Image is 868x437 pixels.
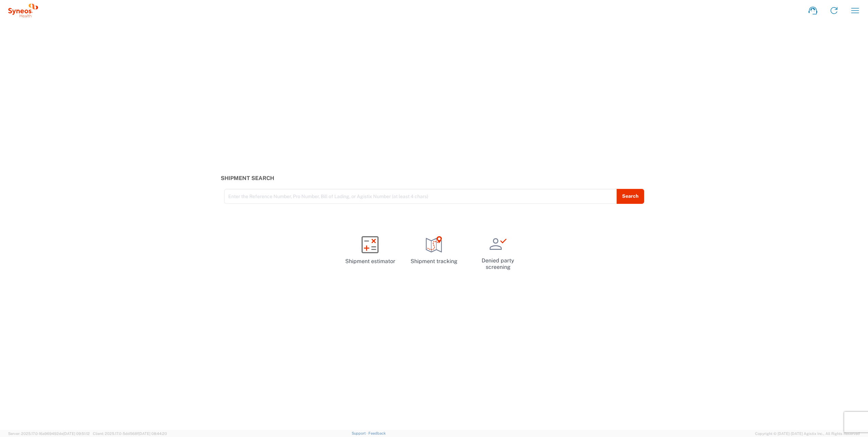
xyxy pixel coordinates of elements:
[368,431,386,435] a: Feedback
[405,230,463,271] a: Shipment tracking
[617,189,644,204] button: Search
[138,432,167,436] span: [DATE] 08:44:20
[755,431,860,437] span: Copyright © [DATE]-[DATE] Agistix Inc., All Rights Reserved
[63,432,90,436] span: [DATE] 09:51:12
[469,230,527,276] a: Denied party screening
[352,431,369,435] a: Support
[221,175,648,181] h3: Shipment Search
[8,432,90,436] span: Server: 2025.17.0-16a969492de
[93,432,167,436] span: Client: 2025.17.0-5dd568f
[341,230,399,271] a: Shipment estimator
